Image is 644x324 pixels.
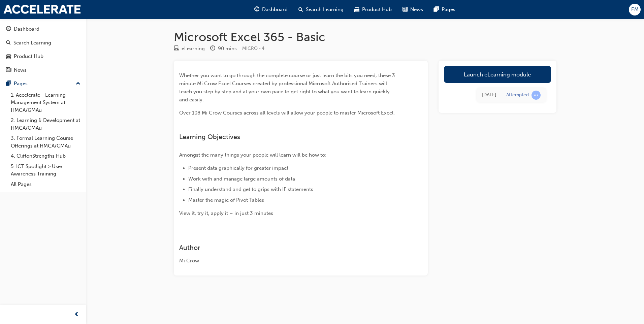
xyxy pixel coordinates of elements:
[3,5,81,14] img: accelerate-hmca
[76,79,80,88] span: up-icon
[74,311,79,319] span: prev-icon
[188,165,288,171] span: Present data graphically for greater impact
[242,45,264,51] span: Learning resource code
[306,6,344,13] span: Search Learning
[8,133,83,151] a: 3. Formal Learning Course Offerings at HMCA/GMAu
[188,197,264,203] span: Master the magic of Pivot Tables
[249,3,293,17] a: guage-iconDashboard
[174,46,179,52] span: learningResourceType_ELEARNING-icon
[428,3,461,17] a: pages-iconPages
[354,5,359,14] span: car-icon
[3,77,83,90] button: Pages
[3,50,83,63] a: Product Hub
[6,54,11,60] span: car-icon
[8,151,83,161] a: 4. CliftonStrengths Hub
[293,3,349,17] a: search-iconSearch Learning
[362,6,392,13] span: Product Hub
[13,39,51,47] div: Search Learning
[3,23,83,35] a: Dashboard
[442,6,455,13] span: Pages
[179,257,398,265] div: Mi Crow
[8,179,83,190] a: All Pages
[14,80,28,88] div: Pages
[6,81,11,87] span: pages-icon
[349,3,397,17] a: car-iconProduct Hub
[179,133,240,141] span: Learning Objectives
[482,91,496,99] div: Tue Aug 12 2025 10:53:49 GMT+1000 (Australian Eastern Standard Time)
[210,46,215,52] span: clock-icon
[8,115,83,133] a: 2. Learning & Development at HMCA/GMAu
[3,22,83,77] button: DashboardSearch LearningProduct HubNews
[262,6,288,13] span: Dashboard
[410,6,423,13] span: News
[174,44,205,53] div: Type
[8,161,83,179] a: 5. ICT Spotlight > User Awareness Training
[8,90,83,116] a: 1. Accelerate - Learning Management System at HMCA/GMAu
[3,37,83,49] a: Search Learning
[631,6,639,13] span: EM
[506,92,529,98] div: Attempted
[397,3,428,17] a: news-iconNews
[188,186,313,192] span: Finally understand and get to grips with IF statements
[434,5,439,14] span: pages-icon
[6,67,11,73] span: news-icon
[14,66,27,74] div: News
[182,45,205,53] div: eLearning
[210,44,237,53] div: Duration
[402,5,408,14] span: news-icon
[532,91,541,100] span: learningRecordVerb_ATTEMPT-icon
[179,244,398,252] h3: Author
[629,4,641,15] button: EM
[254,5,259,14] span: guage-icon
[179,152,326,158] span: Amongst the many things your people will learn will be how to:
[14,53,43,60] div: Product Hub
[6,26,11,32] span: guage-icon
[218,45,237,53] div: 90 mins
[179,72,396,103] span: Whether you want to go through the complete course or just learn the bits you need, these 3 minut...
[179,210,273,216] span: View it, try it, apply it – in just 3 minutes
[3,64,83,76] a: News
[298,5,303,14] span: search-icon
[444,66,551,83] a: Launch eLearning module
[14,25,39,33] div: Dashboard
[174,30,556,44] h1: Microsoft Excel 365 - Basic
[179,110,395,116] span: Over 108 Mi Crow Courses across all levels will allow your people to master Microsoft Excel.
[188,176,295,182] span: Work with and manage large amounts of data
[6,40,11,46] span: search-icon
